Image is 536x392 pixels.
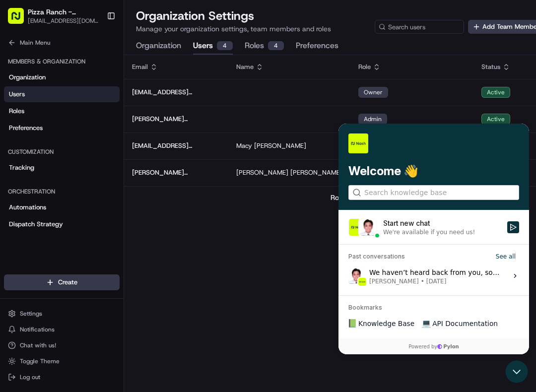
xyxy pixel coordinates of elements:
[4,184,120,199] div: Orchestration
[4,160,120,176] a: Tracking
[4,4,103,28] button: Pizza Ranch - [GEOGRAPHIC_DATA], [GEOGRAPHIC_DATA][EMAIL_ADDRESS][DOMAIN_NAME]
[4,120,120,136] a: Preferences
[296,38,338,55] button: Preferences
[290,168,342,177] span: [PERSON_NAME]
[9,90,25,99] span: Users
[9,220,63,229] span: Dispatch Strategy
[132,115,220,124] span: [PERSON_NAME][EMAIL_ADDRESS][PERSON_NAME][DOMAIN_NAME]
[481,87,510,98] div: Active
[132,63,220,71] div: Email
[136,24,331,34] p: Manage your organization settings, team members and roles
[4,354,120,368] button: Toggle Theme
[136,38,181,55] button: Organization
[136,8,331,24] h1: Organization Settings
[481,114,510,125] div: Active
[9,124,43,132] span: Preferences
[58,278,77,287] span: Create
[28,7,99,17] button: Pizza Ranch - [GEOGRAPHIC_DATA], [GEOGRAPHIC_DATA]
[9,163,34,172] span: Tracking
[268,41,284,50] div: 4
[245,38,284,55] button: Roles
[4,144,120,160] div: Customization
[358,114,387,125] div: Admin
[20,39,50,47] span: Main Menu
[132,168,220,177] span: [PERSON_NAME][EMAIL_ADDRESS][PERSON_NAME][DOMAIN_NAME]
[4,307,120,321] button: Settings
[338,124,529,354] iframe: Customer support window
[20,357,60,365] span: Toggle Theme
[358,87,388,98] div: Owner
[4,103,120,119] a: Roles
[4,54,120,69] div: Members & Organization
[375,20,464,34] input: Search users
[20,310,42,318] span: Settings
[481,63,520,71] div: Status
[236,141,252,150] span: Macy
[4,370,120,384] button: Log out
[4,69,120,85] a: Organization
[4,216,120,232] a: Dispatch Strategy
[504,359,531,386] iframe: Open customer support
[4,36,120,50] button: Main Menu
[20,326,55,333] span: Notifications
[132,88,220,97] span: [EMAIL_ADDRESS][DOMAIN_NAME]
[331,193,379,202] p: Rows per page
[132,141,220,150] span: [EMAIL_ADDRESS][PERSON_NAME][DOMAIN_NAME]
[4,274,120,290] button: Create
[20,373,40,381] span: Log out
[236,63,342,71] div: Name
[4,323,120,336] button: Notifications
[4,199,120,215] a: Automations
[236,168,288,177] span: [PERSON_NAME]
[28,17,99,25] button: [EMAIL_ADDRESS][DOMAIN_NAME]
[9,203,46,212] span: Automations
[217,41,233,50] div: 4
[193,38,233,55] button: Users
[20,341,56,349] span: Chat with us!
[4,86,120,102] a: Users
[254,141,306,150] span: [PERSON_NAME]
[9,107,24,116] span: Roles
[358,63,465,71] div: Role
[4,240,120,256] div: Locations
[4,338,120,352] button: Chat with us!
[9,73,46,82] span: Organization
